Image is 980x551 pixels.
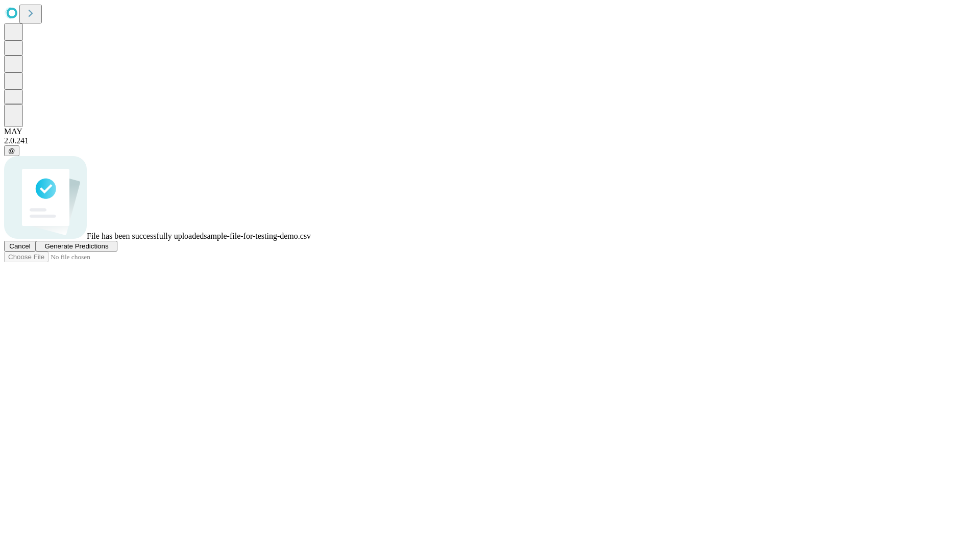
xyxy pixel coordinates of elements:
button: Generate Predictions [36,241,117,252]
span: Generate Predictions [44,242,108,250]
span: Cancel [9,242,31,250]
span: @ [8,147,15,155]
div: 2.0.241 [4,136,976,145]
span: File has been successfully uploaded [87,232,204,240]
div: MAY [4,127,976,136]
button: @ [4,145,19,156]
button: Cancel [4,241,36,252]
span: sample-file-for-testing-demo.csv [204,232,311,240]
